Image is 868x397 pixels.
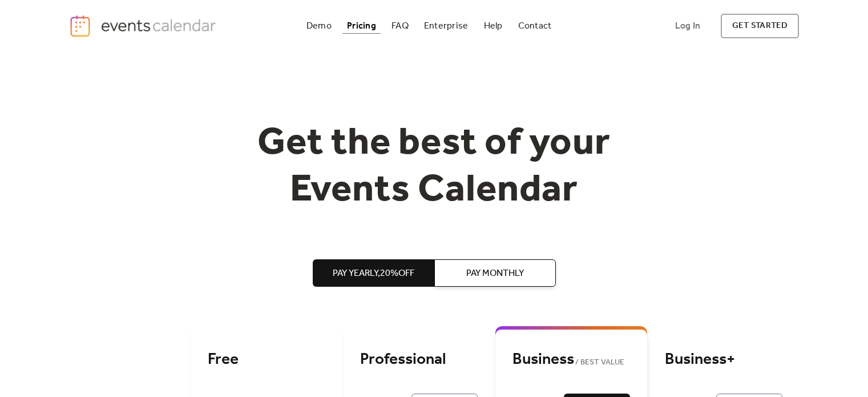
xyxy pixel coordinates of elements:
a: Enterprise [419,18,473,34]
div: Contact [518,23,552,29]
span: BEST VALUE [574,356,625,370]
span: Pay Yearly, 20% off [333,267,414,280]
div: Business+ [665,350,782,370]
button: Pay Monthly [434,259,556,287]
div: Demo [306,23,332,29]
div: FAQ [391,23,409,29]
div: Help [484,23,503,29]
a: home [69,14,220,38]
div: Enterprise [424,23,468,29]
h1: Get the best of your Events Calendar [215,121,653,214]
a: Pricing [342,18,381,34]
a: FAQ [387,18,413,34]
a: Demo [302,18,336,34]
div: Business [512,350,630,370]
button: Pay Yearly,20%off [313,259,434,287]
div: Professional [360,350,478,370]
a: Help [479,18,507,34]
div: Pricing [347,23,376,29]
span: Pay Monthly [466,267,524,280]
a: Contact [514,18,556,34]
a: Log In [664,14,712,38]
div: Free [208,350,325,370]
a: get started [721,14,799,38]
